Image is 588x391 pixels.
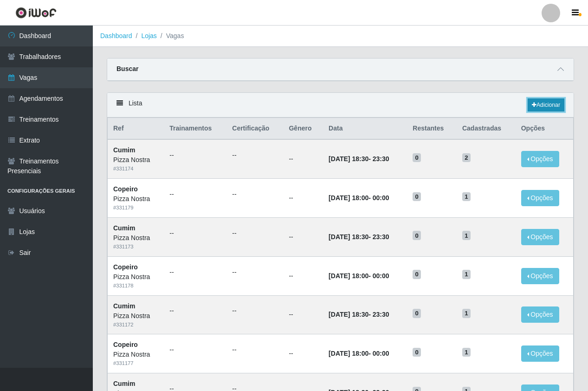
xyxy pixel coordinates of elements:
[373,272,389,280] time: 00:00
[462,348,471,357] span: 1
[413,153,421,163] span: 0
[164,118,226,140] th: Trainamentos
[113,233,158,243] div: Pizza Nostra
[15,7,57,19] img: CoreUI Logo
[116,65,138,72] strong: Buscar
[329,311,368,318] time: [DATE] 18:30
[113,224,135,232] strong: Cumim
[329,233,368,241] time: [DATE] 18:30
[113,243,158,251] div: # 331173
[283,295,323,334] td: --
[413,348,421,357] span: 0
[93,26,588,47] nav: breadcrumb
[169,150,221,160] ul: --
[413,309,421,318] span: 0
[113,341,138,348] strong: Copeiro
[462,309,471,318] span: 1
[113,155,158,165] div: Pizza Nostra
[407,118,457,140] th: Restantes
[113,146,135,154] strong: Cumim
[329,350,389,357] strong: -
[283,217,323,256] td: --
[413,270,421,279] span: 0
[457,118,516,140] th: Cadastradas
[232,189,278,199] ul: --
[169,306,221,316] ul: --
[232,345,278,355] ul: --
[323,118,407,140] th: Data
[283,256,323,295] td: --
[232,267,278,277] ul: --
[373,155,389,163] time: 23:30
[329,350,368,357] time: [DATE] 18:00
[113,302,135,310] strong: Cumim
[169,267,221,277] ul: --
[462,153,471,163] span: 2
[169,228,221,238] ul: --
[413,192,421,202] span: 0
[169,189,221,199] ul: --
[462,192,471,202] span: 1
[107,93,574,117] div: Lista
[169,345,221,355] ul: --
[373,233,389,241] time: 23:30
[521,190,559,206] button: Opções
[113,204,158,212] div: # 331179
[373,194,389,202] time: 00:00
[113,194,158,204] div: Pizza Nostra
[373,350,389,357] time: 00:00
[113,359,158,367] div: # 331177
[283,179,323,218] td: --
[113,263,138,271] strong: Copeiro
[283,334,323,373] td: --
[329,194,368,202] time: [DATE] 18:00
[232,150,278,160] ul: --
[413,231,421,240] span: 0
[516,118,574,140] th: Opções
[226,118,283,140] th: Certificação
[113,272,158,282] div: Pizza Nostra
[462,270,471,279] span: 1
[232,306,278,316] ul: --
[329,233,389,241] strong: -
[113,311,158,321] div: Pizza Nostra
[113,282,158,290] div: # 331178
[329,272,389,280] strong: -
[373,311,389,318] time: 23:30
[113,380,135,387] strong: Cumim
[521,229,559,245] button: Opções
[329,194,389,202] strong: -
[521,151,559,167] button: Opções
[528,98,564,111] a: Adicionar
[113,321,158,329] div: # 331172
[329,155,389,163] strong: -
[329,311,389,318] strong: -
[108,118,164,140] th: Ref
[462,231,471,240] span: 1
[329,272,368,280] time: [DATE] 18:00
[113,350,158,359] div: Pizza Nostra
[283,118,323,140] th: Gênero
[521,345,559,362] button: Opções
[141,32,156,39] a: Lojas
[521,306,559,323] button: Opções
[157,31,184,41] li: Vagas
[521,268,559,284] button: Opções
[100,32,132,39] a: Dashboard
[283,139,323,178] td: --
[329,155,368,163] time: [DATE] 18:30
[113,185,138,193] strong: Copeiro
[232,228,278,238] ul: --
[113,165,158,173] div: # 331174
